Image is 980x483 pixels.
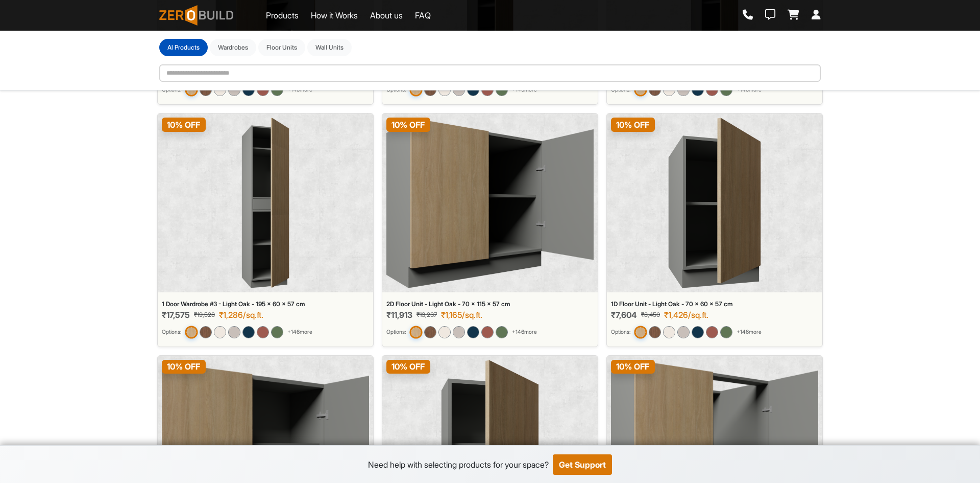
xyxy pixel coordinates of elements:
a: About us [370,9,403,21]
img: 2D Floor Unit - Light Oak - 70 x 115 x 57 cm [409,326,422,338]
img: 1 Door Wardrobe #3 - Earth Brown - 195 x 60 x 57 cm [257,326,269,338]
img: 1D Floor Unit - Ivory Cream - 70 x 60 x 57 cm [663,326,675,338]
div: Need help with selecting products for your space? [368,458,549,471]
img: 1D Floor Unit - English Green - 70 x 60 x 57 cm [720,326,732,338]
button: Wall Units [307,39,352,56]
span: 10 % OFF [162,360,206,374]
button: Wardrobes [210,39,256,56]
span: + 146 more [287,328,312,336]
img: 2D Floor Unit - Walnut Brown - 70 x 115 x 57 cm [424,326,436,338]
img: 1 Door Wardrobe #3 - Light Oak - 195 x 60 x 57 cm [241,118,289,288]
small: Options: [611,328,630,336]
img: 2D Floor Unit - Earth Brown - 70 x 115 x 57 cm [481,326,494,338]
span: 10 % OFF [611,360,655,374]
a: 2D Floor Unit - Light Oak - 70 x 115 x 57 cm10% OFF2D Floor Unit - Light Oak - 70 x 115 x 57 cm₹1... [382,113,598,347]
div: 1 Door Wardrobe #3 - Light Oak - 195 x 60 x 57 cm [162,301,369,308]
span: ₹19,528 [194,310,215,319]
img: 1D Floor Unit - Earth Brown - 70 x 60 x 57 cm [706,326,718,338]
a: 1 Door Wardrobe #3 - Light Oak - 195 x 60 x 57 cm10% OFF1 Door Wardrobe #3 - Light Oak - 195 x 60... [157,113,374,347]
div: 1D Floor Unit - Light Oak - 70 x 60 x 57 cm [611,301,818,308]
span: ₹11,913 [386,310,412,320]
a: FAQ [415,9,431,21]
img: 1 Door Wardrobe #3 - Sandstone - 195 x 60 x 57 cm [228,326,240,338]
button: Get Support [553,454,612,475]
img: 1 Door Wardrobe #3 - Ivory Cream - 195 x 60 x 57 cm [214,326,226,338]
span: ₹17,575 [162,310,190,320]
img: 1 Door Wardrobe #3 - English Green - 195 x 60 x 57 cm [271,326,283,338]
span: + 146 more [737,328,762,336]
img: 1D Floor Unit - Light Oak - 70 x 60 x 57 cm [634,326,647,338]
img: 2D Floor Unit - Graphite Blue - 70 x 115 x 57 cm [467,326,479,338]
span: 10 % OFF [611,118,655,131]
span: ₹7,604 [611,310,637,320]
a: 1D Floor Unit - Light Oak - 70 x 60 x 57 cm10% OFF1D Floor Unit - Light Oak - 70 x 60 x 57 cm₹7,6... [606,113,823,347]
span: + 146 more [512,328,537,336]
div: ₹1,165/sq.ft. [441,310,482,320]
img: 2D Floor Unit - Light Oak - 70 x 115 x 57 cm [386,118,594,288]
img: 1D Floor Unit - Graphite Blue - 70 x 60 x 57 cm [692,326,704,338]
button: Floor Units [258,39,305,56]
span: 10 % OFF [386,118,430,131]
a: Products [266,9,299,21]
a: How it Works [311,9,358,21]
img: 2D Floor Unit - Ivory Cream - 70 x 115 x 57 cm [438,326,451,338]
span: 10 % OFF [386,360,430,374]
div: ₹1,286/sq.ft. [219,310,263,320]
img: 1D Floor Unit - Sandstone - 70 x 60 x 57 cm [677,326,690,338]
div: 2D Floor Unit - Light Oak - 70 x 115 x 57 cm [386,301,594,308]
a: Login [812,10,821,21]
img: 1 Door Wardrobe #3 - Graphite Blue - 195 x 60 x 57 cm [242,326,255,338]
img: ZeroBuild logo [159,5,233,26]
span: 10 % OFF [162,118,206,131]
span: ₹13,237 [416,310,437,319]
small: Options: [162,328,181,336]
img: 2D Floor Unit - English Green - 70 x 115 x 57 cm [496,326,508,338]
div: ₹1,426/sq.ft. [664,310,708,320]
img: 1 Door Wardrobe #3 - Light Oak - 195 x 60 x 57 cm [185,326,198,338]
img: 1D Floor Unit - Walnut Brown - 70 x 60 x 57 cm [649,326,661,338]
img: 1 Door Wardrobe #3 - Walnut Brown - 195 x 60 x 57 cm [200,326,212,338]
span: ₹8,450 [641,310,660,319]
img: 1D Floor Unit - Light Oak - 70 x 60 x 57 cm [668,118,761,288]
small: Options: [386,328,406,336]
img: 2D Floor Unit - Sandstone - 70 x 115 x 57 cm [453,326,465,338]
button: Al Products [159,39,208,56]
